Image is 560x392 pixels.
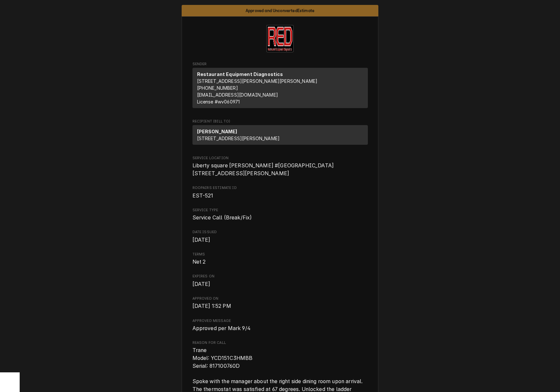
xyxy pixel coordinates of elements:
[192,296,368,310] div: Approved On
[182,5,378,16] div: Status
[192,230,368,244] div: Date Issued
[192,68,368,111] div: Sender
[192,208,368,222] div: Service Type
[192,125,368,147] div: Recipient (Bill To)
[192,162,368,177] span: Service Location
[192,185,368,191] span: Roopairs Estimate ID
[197,99,240,104] span: License # wv060971
[192,325,368,332] span: Approved Message
[197,78,318,84] span: [STREET_ADDRESS][PERSON_NAME][PERSON_NAME]
[192,119,368,148] div: Estimate Recipient
[192,274,368,288] div: Expires On
[192,230,368,235] span: Date Issued
[192,318,368,324] span: Approved Message
[192,214,368,222] span: Service Type
[192,237,210,243] span: [DATE]
[192,193,213,199] span: EST-521
[192,281,210,287] span: [DATE]
[192,258,368,266] span: Terms
[192,215,252,221] span: Service Call (Break/Fix)
[192,162,334,177] span: Liberty square [PERSON_NAME] #[GEOGRAPHIC_DATA][STREET_ADDRESS][PERSON_NAME]
[192,62,368,67] span: Sender
[197,85,238,91] a: [PHONE_NUMBER]
[192,236,368,244] span: Date Issued
[192,318,368,332] div: Approved Message
[192,62,368,111] div: Estimate Sender
[192,185,368,199] div: Roopairs Estimate ID
[197,129,237,134] strong: [PERSON_NAME]
[192,119,368,124] span: Recipient (Bill To)
[192,252,368,266] div: Terms
[192,68,368,108] div: Sender
[192,280,368,288] span: Expires On
[192,259,206,265] span: Net 2
[192,156,368,161] span: Service Location
[192,302,368,310] span: Approved On
[266,25,294,52] img: Logo
[197,71,283,77] strong: Restaurant Equipment Diagnostics
[192,125,368,145] div: Recipient (Bill To)
[192,252,368,257] span: Terms
[192,192,368,200] span: Roopairs Estimate ID
[192,274,368,279] span: Expires On
[192,208,368,213] span: Service Type
[192,303,231,309] span: [DATE] 1:52 PM
[197,92,278,98] a: [EMAIL_ADDRESS][DOMAIN_NAME]
[192,325,250,331] span: Approved per Mark 9/4
[192,296,368,301] span: Approved On
[197,136,280,141] span: [STREET_ADDRESS][PERSON_NAME]
[246,9,314,13] span: Approved and Unconverted Estimate
[192,156,368,177] div: Service Location
[192,340,368,345] span: Reason for Call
